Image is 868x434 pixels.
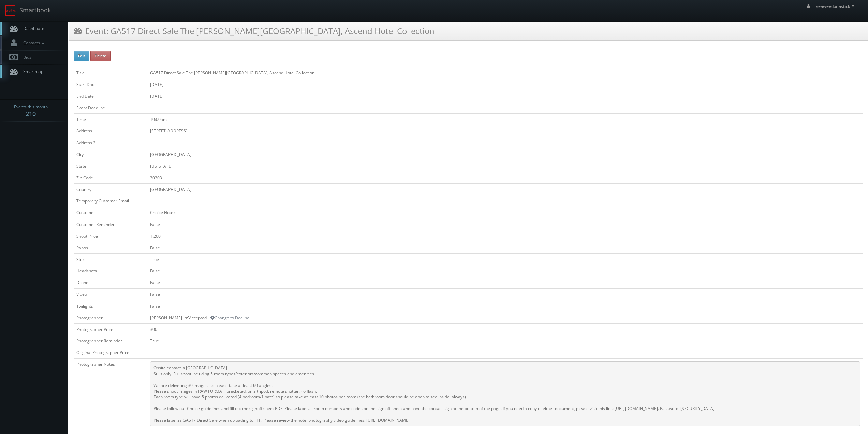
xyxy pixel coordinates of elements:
[74,90,147,102] td: End Date
[74,102,147,114] td: Event Deadline
[20,26,44,31] span: Dashboard
[74,25,435,37] h3: Event: GA517 Direct Sale The [PERSON_NAME][GEOGRAPHIC_DATA], Ascend Hotel Collection
[26,110,36,118] strong: 210
[74,265,147,277] td: Headshots
[74,289,147,300] td: Video
[147,90,863,102] td: [DATE]
[147,184,863,195] td: [GEOGRAPHIC_DATA]
[147,219,863,230] td: False
[147,265,863,277] td: False
[20,40,46,46] span: Contacts
[74,125,147,137] td: Address
[147,253,863,265] td: True
[74,67,147,79] td: Title
[147,335,863,347] td: True
[74,219,147,230] td: Customer Reminder
[74,253,147,265] td: Stills
[74,323,147,335] td: Photographer Price
[816,3,856,9] span: seaweedonastick
[74,149,147,160] td: City
[147,242,863,253] td: False
[74,300,147,312] td: Twilights
[147,160,863,172] td: [US_STATE]
[147,289,863,300] td: False
[74,160,147,172] td: State
[147,125,863,137] td: [STREET_ADDRESS]
[147,67,863,79] td: GA517 Direct Sale The [PERSON_NAME][GEOGRAPHIC_DATA], Ascend Hotel Collection
[74,347,147,359] td: Original Photographer Price
[147,300,863,312] td: False
[74,242,147,253] td: Panos
[74,277,147,289] td: Drone
[74,114,147,125] td: Time
[74,79,147,90] td: Start Date
[14,103,48,110] span: Events this month
[74,137,147,149] td: Address 2
[74,207,147,219] td: Customer
[147,149,863,160] td: [GEOGRAPHIC_DATA]
[74,230,147,242] td: Shoot Price
[74,195,147,207] td: Temporary Customer Email
[74,359,147,433] td: Photographer Notes
[74,51,89,61] button: Edit
[74,335,147,347] td: Photographer Reminder
[147,114,863,125] td: 10:00am
[147,207,863,219] td: Choice Hotels
[147,230,863,242] td: 1,200
[74,184,147,195] td: Country
[147,277,863,289] td: False
[20,69,43,74] span: Smartmap
[210,315,249,321] a: Change to Decline
[20,54,31,60] span: Bids
[147,172,863,183] td: 30303
[147,323,863,335] td: 300
[5,5,16,16] img: smartbook-logo.png
[150,361,860,426] pre: Onsite contact is [GEOGRAPHIC_DATA]. Stills only. Full shoot including 5 room types/exteriors/com...
[74,312,147,323] td: Photographer
[74,172,147,183] td: Zip Code
[90,51,111,61] button: Delete
[147,79,863,90] td: [DATE]
[147,312,863,323] td: [PERSON_NAME] - Accepted --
